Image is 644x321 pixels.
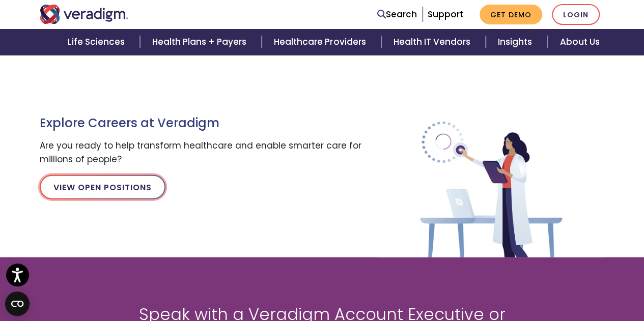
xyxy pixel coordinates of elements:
a: Health Plans + Payers [140,29,262,55]
a: View Open Positions [40,175,165,199]
a: Health IT Vendors [381,29,486,55]
img: Veradigm logo [40,5,129,24]
a: Search [377,8,417,21]
button: Open CMP widget [5,291,30,316]
a: Login [552,4,600,25]
a: Support [428,8,463,20]
a: Healthcare Providers [262,29,381,55]
a: Get Demo [480,5,542,24]
a: About Us [547,29,611,55]
h3: Explore Careers at Veradigm [40,116,363,131]
a: Life Sciences [55,29,140,55]
p: Are you ready to help transform healthcare and enable smarter care for millions of people? [40,139,363,166]
a: Insights [486,29,547,55]
iframe: Drift Chat Widget [449,248,632,309]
